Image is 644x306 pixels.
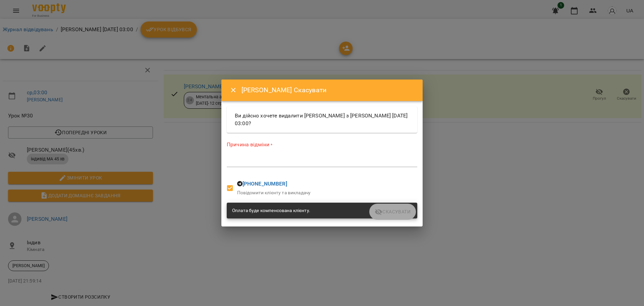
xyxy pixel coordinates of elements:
h6: [PERSON_NAME] Скасувати [241,85,415,95]
p: Повідомити клієнту та викладачу [237,190,311,196]
div: Оплата буде компенсована клієнту. [232,205,310,217]
div: Ви дійсно хочете видалити [PERSON_NAME] з [PERSON_NAME] [DATE] 03:00? [227,106,417,133]
a: [PHONE_NUMBER] [243,181,287,187]
button: Close [225,82,241,98]
label: Причина відміни [227,141,417,149]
